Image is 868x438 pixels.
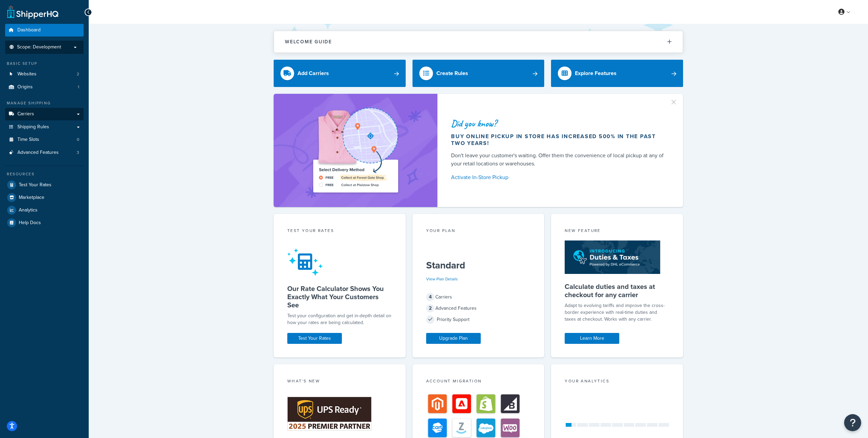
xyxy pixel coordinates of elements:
[5,68,84,81] li: Websites
[426,228,531,235] div: Your Plan
[17,44,61,50] span: Scope: Development
[5,24,84,36] a: Dashboard
[451,133,667,147] div: Buy online pickup in store has increased 500% in the past two years!
[5,61,84,67] div: Basic Setup
[5,217,84,229] a: Help Docs
[426,293,434,301] span: 4
[17,124,49,130] span: Shipping Rules
[77,150,79,156] span: 3
[565,333,619,344] a: Learn More
[426,333,481,344] a: Upgrade Plan
[565,282,669,299] h5: Calculate duties and taxes at checkout for any carrier
[5,81,84,93] a: Origins1
[5,146,84,159] li: Advanced Features
[5,121,84,133] a: Shipping Rules
[78,84,79,90] span: 1
[17,71,37,77] span: Websites
[274,31,683,53] button: Welcome Guide
[19,207,38,213] span: Analytics
[426,304,531,313] div: Advanced Features
[565,228,669,235] div: New Feature
[5,133,84,146] a: Time Slots0
[5,100,84,106] div: Manage Shipping
[17,84,33,90] span: Origins
[5,68,84,81] a: Websites2
[426,315,531,324] div: Priority Support
[287,228,392,235] div: Test your rates
[287,284,392,309] h5: Our Rate Calculator Shows You Exactly What Your Customers See
[5,171,84,177] div: Resources
[426,276,458,282] a: View Plan Details
[285,39,332,44] h2: Welcome Guide
[551,60,683,87] a: Explore Features
[426,378,531,386] div: Account Migration
[77,71,79,77] span: 2
[287,312,392,326] div: Test your configuration and get in-depth detail on how your rates are being calculated.
[294,104,417,197] img: ad-shirt-map-b0359fc47e01cab431d101c4b569394f6a03f54285957d908178d52f29eb9668.png
[17,137,39,143] span: Time Slots
[5,179,84,191] a: Test Your Rates
[436,69,468,78] div: Create Rules
[565,378,669,386] div: Your Analytics
[19,195,44,201] span: Marketplace
[298,69,329,78] div: Add Carriers
[274,60,406,87] a: Add Carriers
[565,302,669,323] p: Adapt to evolving tariffs and improve the cross-border experience with real-time duties and taxes...
[5,108,84,120] a: Carriers
[426,260,531,271] h5: Standard
[451,151,667,168] div: Don't leave your customer's waiting. Offer them the convenience of local pickup at any of your re...
[451,173,667,182] a: Activate In-Store Pickup
[5,146,84,159] a: Advanced Features3
[17,150,59,156] span: Advanced Features
[413,60,545,87] a: Create Rules
[287,378,392,386] div: What's New
[17,111,34,117] span: Carriers
[5,204,84,216] a: Analytics
[426,292,531,302] div: Carriers
[844,414,861,431] button: Open Resource Center
[17,27,41,33] span: Dashboard
[451,119,667,128] div: Did you know?
[5,81,84,93] li: Origins
[5,191,84,204] a: Marketplace
[5,133,84,146] li: Time Slots
[287,333,342,344] a: Test Your Rates
[426,304,434,312] span: 2
[19,220,41,226] span: Help Docs
[77,137,79,143] span: 0
[19,182,52,188] span: Test Your Rates
[575,69,617,78] div: Explore Features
